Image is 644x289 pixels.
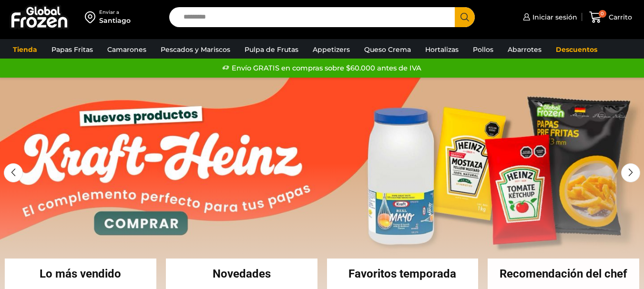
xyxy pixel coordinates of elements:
[530,12,577,22] span: Iniciar sesión
[4,163,23,182] div: Previous slide
[308,40,355,59] a: Appetizers
[455,7,475,27] button: Search button
[359,40,416,59] a: Queso Crema
[166,268,317,279] h2: Novedades
[99,16,131,25] div: Santiago
[327,268,479,279] h2: Favoritos temporada
[99,9,131,16] div: Enviar a
[102,40,151,59] a: Camarones
[156,40,235,59] a: Pescados y Mariscos
[488,268,639,279] h2: Recomendación del chef
[521,8,577,27] a: Iniciar sesión
[5,268,156,279] h2: Lo más vendido
[551,40,602,59] a: Descuentos
[8,40,42,59] a: Tienda
[420,40,463,59] a: Hortalizas
[606,12,632,22] span: Carrito
[47,40,98,59] a: Papas Fritas
[468,40,498,59] a: Pollos
[85,9,99,25] img: address-field-icon.svg
[587,6,634,29] a: 0 Carrito
[599,10,606,18] span: 0
[621,163,640,182] div: Next slide
[240,40,303,59] a: Pulpa de Frutas
[503,40,546,59] a: Abarrotes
